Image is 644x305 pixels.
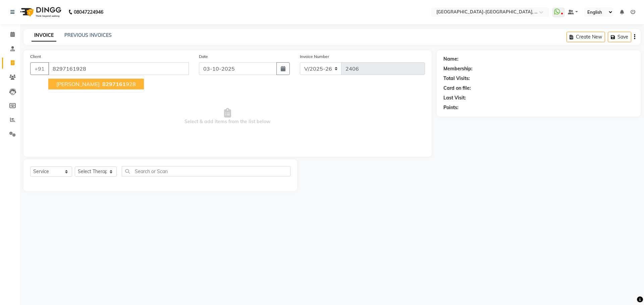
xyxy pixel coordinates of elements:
[30,62,49,75] button: +91
[443,85,471,92] div: Card on file:
[32,29,56,42] a: INVOICE
[101,81,136,87] ngb-highlight: 928
[64,32,112,38] a: PREVIOUS INVOICES
[443,104,459,111] div: Points:
[56,81,100,87] span: [PERSON_NAME]
[443,56,459,63] div: Name:
[122,166,290,176] input: Search or Scan
[443,65,473,72] div: Membership:
[199,54,208,60] label: Date
[608,32,631,42] button: Save
[443,94,466,101] div: Last Visit:
[48,62,189,75] input: Search by Name/Mobile/Email/Code
[30,54,41,60] label: Client
[30,83,425,150] span: Select & add items from the list below
[300,54,329,60] label: Invoice Number
[102,81,126,87] span: 8297161
[443,75,470,82] div: Total Visits:
[74,3,103,21] b: 08047224946
[17,3,63,21] img: logo
[567,32,605,42] button: Create New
